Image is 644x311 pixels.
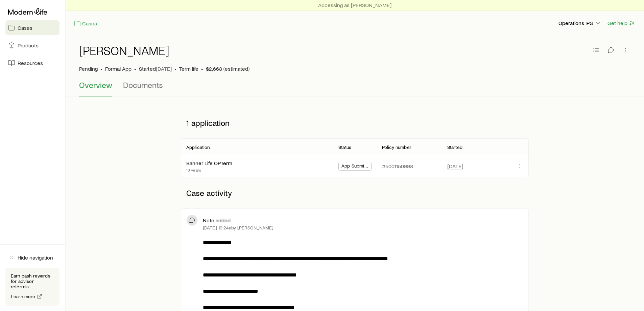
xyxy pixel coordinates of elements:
span: Documents [123,80,163,90]
span: Cases [18,24,32,31]
p: Accessing as [PERSON_NAME] [318,2,391,8]
p: Started [447,145,462,150]
span: Hide navigation [18,254,53,261]
span: [DATE] [447,163,463,170]
p: Case activity [181,183,529,203]
button: Hide navigation [5,250,59,265]
span: • [201,65,203,72]
span: Learn more [11,294,35,299]
p: 1 application [181,113,529,133]
p: Operations IPG [558,20,601,26]
a: Resources [5,55,59,70]
span: Products [18,42,39,49]
span: App Submitted [341,163,368,170]
p: 10 years [186,167,232,173]
span: Resources [18,60,43,66]
p: [DATE] 10:24a by [PERSON_NAME] [203,225,274,230]
span: • [100,65,102,72]
span: Term life [179,65,198,72]
button: Get help [607,19,636,27]
span: Overview [79,80,112,90]
p: Pending [79,65,98,72]
button: Operations IPG [558,19,602,27]
span: • [134,65,136,72]
div: Earn cash rewards for advisor referrals.Learn more [5,268,59,306]
p: Policy number [382,145,411,150]
p: Status [338,145,351,150]
a: Banner Life OPTerm [186,160,232,166]
p: Started [139,65,172,72]
a: Products [5,38,59,53]
a: Cases [74,20,97,27]
p: Note added [203,217,231,224]
span: $2,668 (estimated) [206,65,249,72]
p: Earn cash rewards for advisor referrals. [11,273,54,289]
div: Banner Life OPTerm [186,160,232,167]
h1: [PERSON_NAME] [79,44,169,57]
p: Application [186,145,210,150]
span: [DATE] [156,65,172,72]
div: Case details tabs [79,80,630,96]
a: Cases [5,20,59,35]
p: #5001150998 [382,163,413,170]
span: • [174,65,176,72]
span: Formal App [105,65,132,72]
